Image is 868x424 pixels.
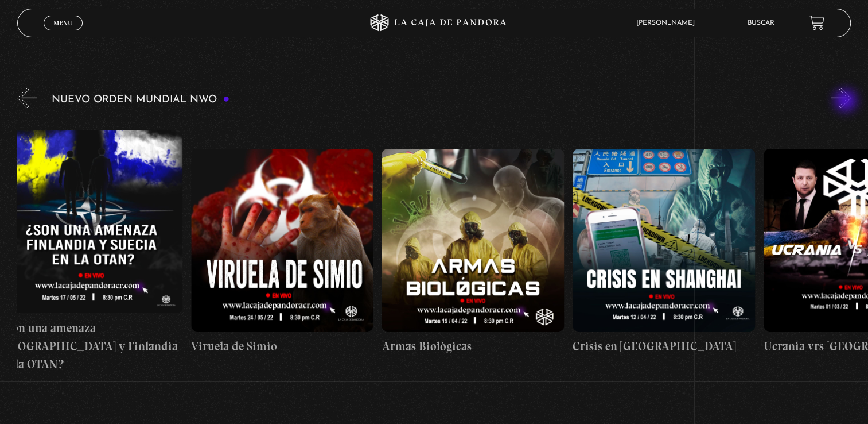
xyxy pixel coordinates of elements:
a: Buscar [748,20,774,26]
span: Cerrar [49,29,76,37]
a: Armas Biológicas [382,117,564,387]
h4: Viruela de Simio [191,337,373,356]
h4: Armas Biológicas [382,337,564,356]
h4: Crisis en [GEOGRAPHIC_DATA] [573,337,755,356]
a: Viruela de Simio [191,117,373,387]
a: Crisis en [GEOGRAPHIC_DATA] [573,117,755,387]
span: Menu [53,20,72,26]
h3: Nuevo Orden Mundial NWO [52,94,229,105]
a: View your shopping cart [809,15,824,30]
span: [PERSON_NAME] [630,20,706,26]
button: Previous [17,88,37,108]
button: Next [831,88,851,108]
